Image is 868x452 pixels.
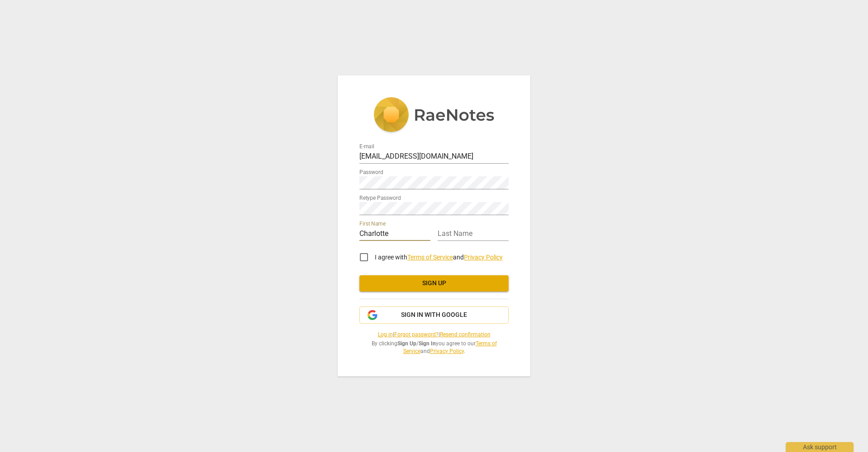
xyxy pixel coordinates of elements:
button: Sign in with Google [359,306,509,324]
label: Password [359,170,383,175]
img: 5ac2273c67554f335776073100b6d88f.svg [373,97,495,134]
span: | | [359,331,509,339]
span: I agree with and [375,254,503,261]
a: Log in [378,331,393,338]
a: Privacy Policy [464,254,503,261]
b: Sign In [419,340,436,347]
a: Terms of Service [403,340,497,354]
span: Sign in with Google [401,311,467,320]
button: Sign up [359,275,509,292]
a: Privacy Policy [430,348,464,354]
a: Forgot password? [394,331,439,338]
a: Terms of Service [407,254,453,261]
label: E-mail [359,144,374,150]
label: Retype Password [359,196,401,201]
span: By clicking / you agree to our and . [359,340,509,355]
a: Resend confirmation [440,331,491,338]
span: Sign up [367,279,501,288]
div: Ask support [786,442,854,452]
b: Sign Up [397,340,416,347]
label: First Name [359,221,386,227]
